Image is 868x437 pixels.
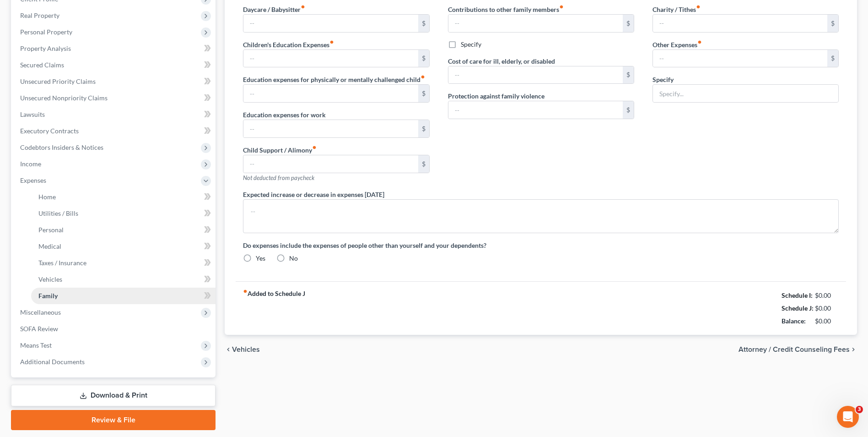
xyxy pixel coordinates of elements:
strong: Schedule J: [782,304,814,312]
input: -- [448,66,623,84]
span: Unsecured Priority Claims [20,77,96,85]
div: $ [623,66,634,84]
iframe: Intercom live chat [837,406,859,428]
a: Executory Contracts [13,123,216,139]
span: Family [38,292,58,300]
input: -- [243,85,418,102]
span: Property Analysis [20,44,71,52]
a: Lawsuits [13,106,216,123]
div: $ [623,15,634,32]
input: Specify... [653,85,838,102]
span: Utilities / Bills [38,209,78,217]
span: Unsecured Nonpriority Claims [20,94,108,102]
div: $ [418,120,429,137]
a: Secured Claims [13,57,216,73]
label: Cost of care for ill, elderly, or disabled [448,56,555,66]
span: Means Test [20,341,52,349]
label: Other Expenses [652,40,702,49]
span: Real Property [20,11,59,19]
div: $ [827,50,838,67]
span: Secured Claims [20,61,64,69]
div: $ [418,15,429,32]
i: fiber_manual_record [243,289,248,294]
label: Child Support / Alimony [243,145,317,155]
label: Education expenses for work [243,110,326,120]
label: Expected increase or decrease in expenses [DATE] [243,190,384,199]
i: fiber_manual_record [329,40,334,44]
a: Property Analysis [13,40,216,57]
button: Attorney / Credit Counseling Fees chevron_right [739,346,857,353]
span: 3 [856,406,863,413]
i: fiber_manual_record [696,5,701,9]
a: Unsecured Nonpriority Claims [13,90,216,106]
span: Not deducted from paycheck [243,174,314,181]
div: $ [827,15,838,32]
label: Protection against family violence [448,91,545,101]
label: Do expenses include the expenses of people other than yourself and your dependents? [243,240,839,250]
span: Home [38,193,56,201]
div: $ [418,50,429,67]
div: $ [623,101,634,119]
span: SOFA Review [20,325,58,333]
div: $0.00 [815,317,839,326]
strong: Balance: [782,317,806,325]
input: -- [653,50,827,67]
input: -- [243,50,418,67]
i: fiber_manual_record [421,75,425,79]
button: chevron_left Vehicles [225,346,260,353]
a: Unsecured Priority Claims [13,73,216,90]
span: Income [20,160,41,168]
input: -- [448,101,623,119]
span: Executory Contracts [20,127,79,135]
span: Lawsuits [20,110,45,118]
span: Vehicles [38,275,62,283]
span: Personal [38,226,64,234]
span: Additional Documents [20,358,85,366]
label: Specify [652,75,674,84]
a: Taxes / Insurance [31,255,216,271]
a: Review & File [11,410,216,430]
i: fiber_manual_record [559,5,564,9]
i: chevron_left [225,346,232,353]
strong: Schedule I: [782,291,813,299]
a: Medical [31,238,216,255]
label: Charity / Tithes [652,5,701,14]
input: -- [243,120,418,137]
i: fiber_manual_record [301,5,305,9]
i: chevron_right [850,346,857,353]
a: Vehicles [31,271,216,288]
span: Taxes / Insurance [38,259,86,267]
div: $ [418,155,429,173]
a: SOFA Review [13,321,216,337]
i: fiber_manual_record [312,145,317,150]
i: fiber_manual_record [697,40,702,44]
span: Expenses [20,176,46,184]
label: Children's Education Expenses [243,40,334,49]
span: Codebtors Insiders & Notices [20,143,103,151]
span: Personal Property [20,28,72,36]
a: Home [31,189,216,205]
label: Contributions to other family members [448,5,564,14]
input: -- [243,155,418,173]
label: Daycare / Babysitter [243,5,305,14]
div: $0.00 [815,291,839,300]
input: -- [243,15,418,32]
div: $0.00 [815,304,839,313]
strong: Added to Schedule J [243,289,305,328]
a: Download & Print [11,385,216,406]
label: Education expenses for physically or mentally challenged child [243,75,425,84]
a: Utilities / Bills [31,205,216,222]
label: No [289,254,298,263]
a: Personal [31,222,216,238]
div: $ [418,85,429,102]
input: -- [653,15,827,32]
input: -- [448,15,623,32]
span: Medical [38,242,61,250]
span: Attorney / Credit Counseling Fees [739,346,850,353]
label: Specify [461,40,481,49]
span: Miscellaneous [20,308,61,316]
span: Vehicles [232,346,260,353]
label: Yes [256,254,265,263]
a: Family [31,288,216,304]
